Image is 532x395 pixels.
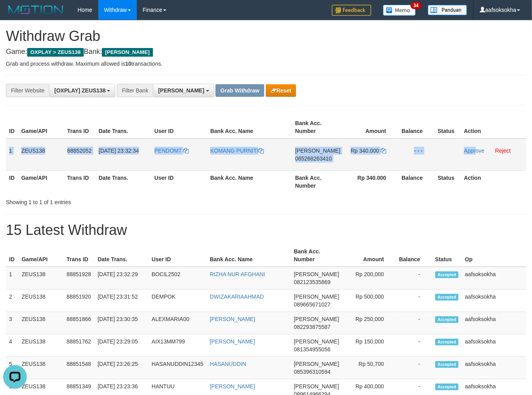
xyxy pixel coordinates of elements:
[96,170,151,193] th: Date Trans.
[396,334,432,357] td: -
[6,170,18,193] th: ID
[342,357,396,379] td: Rp 50,700
[435,384,459,390] span: Accepted
[462,334,526,357] td: aafsoksokha
[94,357,148,379] td: [DATE] 23:26:25
[6,4,66,16] img: MOTION_logo.png
[435,271,459,278] span: Accepted
[295,155,332,162] span: Copy 085268263410 to clipboard
[291,244,342,267] th: Bank Acc. Number
[18,138,64,171] td: ZEUS138
[342,334,396,357] td: Rp 150,000
[63,312,94,334] td: 88851866
[396,312,432,334] td: -
[432,244,462,267] th: Status
[18,357,63,379] td: ZEUS138
[495,148,511,154] a: Reject
[342,267,396,290] td: Rp 200,000
[461,116,526,138] th: Action
[158,87,204,94] span: [PERSON_NAME]
[63,244,94,267] th: Trans ID
[342,290,396,312] td: Rp 500,000
[149,334,207,357] td: AIX13MM799
[398,138,434,171] td: - - -
[207,170,292,193] th: Bank Acc. Name
[398,170,434,193] th: Balance
[149,267,207,290] td: BOCIL2502
[461,170,526,193] th: Action
[94,334,148,357] td: [DATE] 23:29:05
[266,84,296,97] button: Reset
[396,290,432,312] td: -
[210,338,255,345] a: [PERSON_NAME]
[18,290,63,312] td: ZEUS138
[435,339,459,345] span: Accepted
[102,48,153,57] span: [PERSON_NAME]
[149,290,207,312] td: DEMPOK
[125,61,131,67] strong: 10
[3,3,27,27] button: Open LiveChat chat widget
[295,148,341,154] span: [PERSON_NAME]
[210,383,255,389] a: [PERSON_NAME]
[396,244,432,267] th: Balance
[49,84,115,97] button: [OXPLAY] ZEUS138
[6,290,18,312] td: 2
[149,244,207,267] th: User ID
[294,316,339,322] span: [PERSON_NAME]
[67,148,92,154] span: 88852052
[434,116,461,138] th: Status
[6,28,526,44] h1: Withdraw Grab
[6,84,49,97] div: Filter Website
[6,312,18,334] td: 3
[27,48,84,57] span: OXPLAY > ZEUS138
[428,5,467,15] img: panduan.png
[396,267,432,290] td: -
[151,170,207,193] th: User ID
[63,290,94,312] td: 88851920
[155,148,182,154] span: PENDOM7
[64,170,96,193] th: Trans ID
[63,357,94,379] td: 88851548
[294,361,339,367] span: [PERSON_NAME]
[344,170,398,193] th: Rp 340.000
[94,290,148,312] td: [DATE] 23:31:52
[63,267,94,290] td: 88851928
[383,5,416,16] img: Button%20Memo.svg
[210,316,255,322] a: [PERSON_NAME]
[435,294,459,301] span: Accepted
[435,361,459,368] span: Accepted
[462,357,526,379] td: aafsoksokha
[294,271,339,277] span: [PERSON_NAME]
[294,293,339,300] span: [PERSON_NAME]
[462,244,526,267] th: Op
[207,116,292,138] th: Bank Acc. Name
[210,361,247,367] a: HASANUDDIN
[294,324,330,330] span: Copy 082293875587 to clipboard
[210,148,264,154] a: KOMANG PURNITI
[6,116,18,138] th: ID
[294,346,330,353] span: Copy 081354955056 to clipboard
[6,244,18,267] th: ID
[294,301,330,308] span: Copy 089665671027 to clipboard
[94,244,148,267] th: Date Trans.
[64,116,96,138] th: Trans ID
[207,244,291,267] th: Bank Acc. Name
[63,334,94,357] td: 88851762
[411,2,421,9] span: 34
[99,148,139,154] span: [DATE] 23:32:34
[18,116,64,138] th: Game/API
[18,244,63,267] th: Game/API
[215,84,264,97] button: Grab Withdraw
[94,312,148,334] td: [DATE] 23:30:35
[149,357,207,379] td: HASANUDDIN12345
[292,116,344,138] th: Bank Acc. Number
[332,5,371,16] img: Feedback.jpg
[6,48,526,56] h4: Game: Bank:
[381,148,386,154] a: Copy 340000 to clipboard
[294,338,339,345] span: [PERSON_NAME]
[294,279,330,285] span: Copy 082123535869 to clipboard
[434,170,461,193] th: Status
[6,222,526,238] h1: 15 Latest Withdraw
[210,271,265,277] a: RIZHA NUR AFGHANI
[18,334,63,357] td: ZEUS138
